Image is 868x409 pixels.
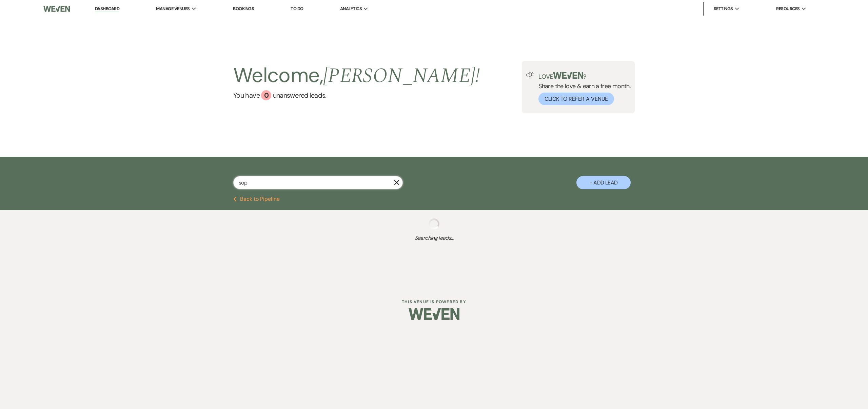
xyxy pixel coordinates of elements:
span: Analytics [340,5,362,12]
img: loud-speaker-illustration.svg [526,72,534,77]
span: Resources [776,5,800,12]
span: [PERSON_NAME] ! [323,60,480,92]
a: To Do [291,6,303,12]
span: Settings [714,5,733,12]
img: Weven Logo [409,302,459,326]
a: You have 0 unanswered leads. [233,90,480,100]
a: Bookings [233,6,254,12]
button: Click to Refer a Venue [538,93,614,105]
img: Weven Logo [43,2,70,16]
span: Searching leads... [43,234,825,242]
img: weven-logo-green.svg [553,72,583,79]
h2: Welcome, [233,61,480,90]
input: Search by name, event date, email address or phone number [233,176,403,189]
button: + Add Lead [576,176,631,189]
img: loading spinner [429,218,439,229]
div: 0 [261,90,271,100]
div: Share the love & earn a free month. [534,72,631,105]
span: Manage Venues [156,5,190,12]
p: Love ? [538,72,631,80]
a: Dashboard [95,6,119,12]
button: Back to Pipeline [233,196,280,202]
